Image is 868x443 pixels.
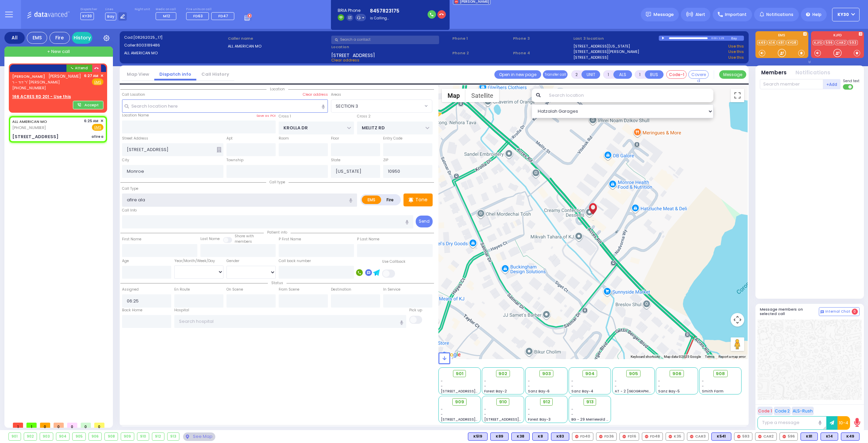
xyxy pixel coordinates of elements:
[235,239,252,244] span: members
[47,48,70,55] span: + New call
[122,92,145,97] label: Call Location
[687,432,709,441] div: CAR3
[719,70,746,79] button: Message
[54,423,64,428] span: 0
[382,259,406,264] label: Use Callback
[792,407,814,415] button: ALS-Rush
[124,35,225,40] label: Cad:
[279,287,299,292] label: From Scene
[758,435,762,438] img: red-radio-icon.svg
[163,13,170,19] span: M12
[484,389,507,394] span: Forest Bay-2
[73,433,85,440] div: 905
[532,432,548,441] div: BLS
[717,34,718,42] div: /
[12,94,71,99] u: 166 ACRES RD 201 - Use this
[235,234,254,239] small: Share with
[658,389,680,394] span: Sanz Bay-5
[731,89,744,102] button: Toggle fullscreen view
[122,258,129,264] label: Age
[780,432,798,441] div: 596
[331,36,439,44] input: Search a contact
[416,216,433,227] button: Send
[186,7,237,12] label: Fire units on call
[825,309,850,314] span: Internal Chat
[669,435,672,438] img: red-radio-icon.svg
[852,309,858,315] span: 0
[484,384,486,389] span: -
[728,49,744,55] a: Use this
[154,71,196,77] a: Dispatch info
[728,55,744,60] a: Use this
[440,350,462,359] a: Open this area in Google Maps (opens a new window)
[122,99,328,112] input: Search location here
[122,237,141,242] label: First Name
[690,435,693,438] img: red-radio-icon.svg
[370,16,389,21] small: is Calling...
[124,50,225,56] label: ALL AMERICAN MO
[124,42,225,48] label: Caller:
[122,71,154,77] a: Map View
[441,379,443,384] span: -
[440,350,462,359] img: Google
[122,113,149,118] label: Location Name
[585,370,595,377] span: 904
[821,432,838,441] div: K14
[370,7,423,15] span: 8457823175
[331,52,375,57] span: [STREET_ADDRESS]
[279,136,289,141] label: Room
[615,384,617,389] span: -
[468,432,488,441] div: BLS
[174,315,407,328] input: Search hospital
[646,12,651,17] img: message.svg
[80,7,97,12] label: Dispatcher
[571,389,593,394] span: Sanz Bay-4
[50,32,70,44] div: Fire
[811,34,864,38] label: KJFD
[571,412,573,417] span: -
[812,12,822,18] span: Help
[702,379,704,384] span: -
[786,40,798,45] a: KYD8
[56,433,70,440] div: 904
[193,13,203,19] span: FD63
[843,84,854,90] label: Turn off text
[718,34,725,42] div: 1:29
[571,379,573,384] span: -
[490,432,509,441] div: BLS
[81,423,91,428] span: 0
[331,44,450,50] label: Location
[331,158,340,163] label: State
[441,389,505,394] span: [STREET_ADDRESS][PERSON_NAME]
[13,423,23,428] span: 1
[226,287,243,292] label: On Scene
[484,417,548,422] span: [STREET_ADDRESS][PERSON_NAME]
[452,36,511,41] span: Phone 1
[174,258,223,264] div: Year/Month/Week/Day
[183,432,215,441] div: See map
[409,308,422,313] label: Pick up
[89,433,102,440] div: 906
[279,237,301,242] label: P First Name
[528,384,530,389] span: -
[4,32,25,44] div: All
[122,308,142,313] label: Back Home
[711,34,717,42] div: 0:00
[768,40,776,45] a: K14
[725,12,747,18] span: Important
[543,399,550,405] span: 912
[841,432,860,441] div: BLS
[573,55,608,60] a: [STREET_ADDRESS]
[484,407,486,412] span: -
[731,36,744,41] div: Bay
[801,432,818,441] div: K81
[645,70,664,79] button: BUS
[837,12,849,18] span: KY30
[573,43,630,49] a: [STREET_ADDRESS][US_STATE]
[716,370,725,377] span: 908
[702,384,704,389] span: -
[571,384,573,389] span: -
[383,158,388,163] label: ZIP
[441,407,443,412] span: -
[67,423,77,428] span: 0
